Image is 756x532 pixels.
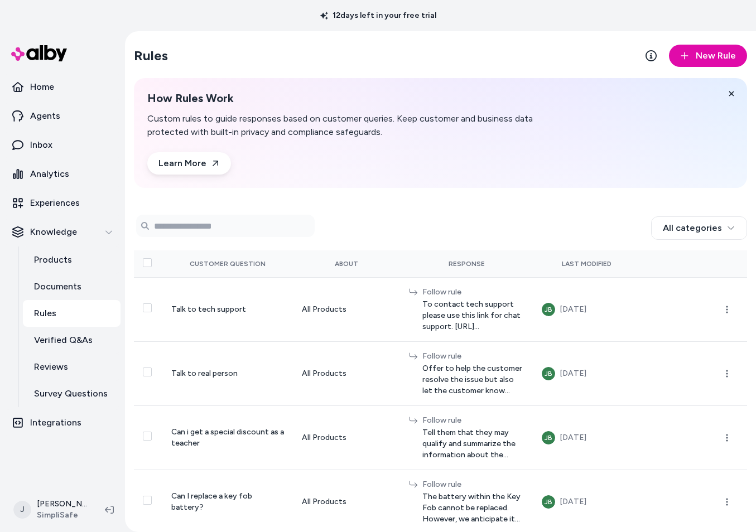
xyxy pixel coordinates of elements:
button: JB [542,303,555,316]
span: Tell them that they may qualify and summarize the information about the Protector program along w... [422,427,524,461]
span: Can I replace a key fob battery? [171,491,252,512]
a: Survey Questions [23,380,121,407]
p: Agents [30,109,60,123]
a: Agents [4,103,121,129]
div: Follow rule [422,479,524,490]
div: Follow rule [422,415,524,426]
div: Response [409,259,524,268]
p: 12 days left in your free trial [314,10,443,21]
button: JB [542,495,555,509]
a: Products [23,246,121,273]
p: Verified Q&As [34,333,93,347]
p: Analytics [30,167,69,181]
div: [DATE] [560,495,586,509]
button: Select row [143,496,152,505]
button: J[PERSON_NAME]SimpliSafe [7,492,96,528]
button: JB [542,367,555,380]
h2: Rules [134,47,168,65]
button: Select row [143,367,152,376]
button: Select all [143,258,152,267]
p: Documents [34,280,81,293]
div: [DATE] [560,367,586,380]
a: Experiences [4,190,121,216]
p: Knowledge [30,225,77,239]
img: alby Logo [11,45,67,61]
span: To contact tech support please use this link for chat support. [URL][DOMAIN_NAME] Please tell the... [422,299,524,332]
span: Offer to help the customer resolve the issue but also let the customer know you're an AI assistan... [422,363,524,396]
div: About [302,259,391,268]
div: Last Modified [542,259,631,268]
div: All Products [302,496,391,507]
a: Reviews [23,354,121,380]
p: [PERSON_NAME] [37,499,87,510]
span: SimpliSafe [37,510,87,521]
div: All Products [302,432,391,443]
div: Follow rule [422,287,524,298]
p: Custom rules to guide responses based on customer queries. Keep customer and business data protec... [147,112,576,139]
a: Inbox [4,132,121,158]
div: [DATE] [560,431,586,444]
div: All Products [302,304,391,315]
a: Documents [23,273,121,300]
span: J [13,501,31,519]
p: Rules [34,307,56,320]
button: JB [542,431,555,444]
p: Home [30,80,54,94]
p: Survey Questions [34,387,108,400]
p: Inbox [30,138,52,152]
span: Talk to real person [171,369,238,378]
a: Analytics [4,161,121,187]
div: Follow rule [422,351,524,362]
button: Select row [143,432,152,441]
span: Talk to tech support [171,304,246,314]
div: All Products [302,368,391,379]
span: The battery within the Key Fob cannot be replaced. However, we anticipate it lasting up to 5 year... [422,491,524,525]
button: Select row [143,303,152,312]
a: Home [4,74,121,100]
div: [DATE] [560,303,586,316]
a: Learn More [147,152,231,175]
div: Customer Question [171,259,284,268]
button: Knowledge [4,219,121,245]
a: Rules [23,300,121,327]
p: Reviews [34,360,68,374]
button: New Rule [669,45,747,67]
button: All categories [651,216,747,240]
a: Integrations [4,409,121,436]
span: New Rule [696,49,736,62]
h2: How Rules Work [147,91,576,105]
p: Integrations [30,416,81,429]
p: Products [34,253,72,267]
a: Verified Q&As [23,327,121,354]
p: Experiences [30,196,80,210]
span: Can i get a special discount as a teacher [171,427,284,448]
